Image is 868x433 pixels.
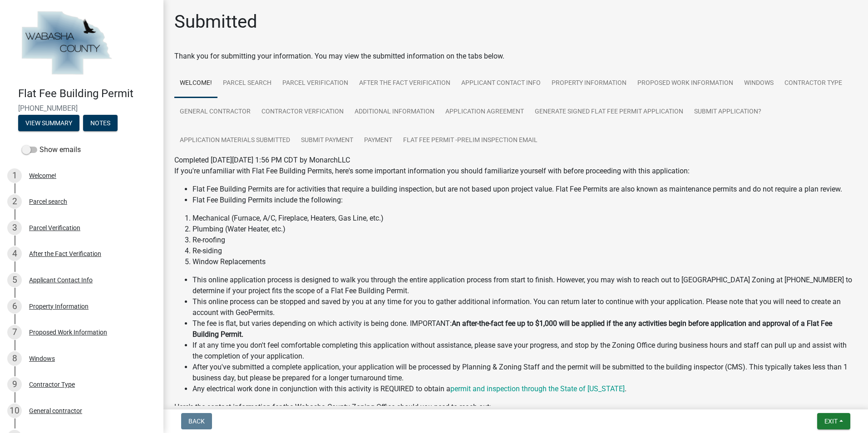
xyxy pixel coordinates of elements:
a: After the Fact Verification [354,69,456,98]
span: Completed [DATE][DATE] 1:56 PM CDT by MonarchLLC [174,156,350,164]
div: Welcome! [29,172,56,179]
li: Flat Fee Building Permits are for activities that require a building inspection, but are not base... [192,184,857,195]
button: View Summary [18,115,79,131]
a: permit and inspection through the State of [US_STATE] [450,384,625,393]
div: 1 [7,168,22,183]
label: Show emails [22,144,81,155]
div: 6 [7,299,22,314]
li: Mechanical (Furnace, A/C, Fireplace, Heaters, Gas Line, etc.) [192,213,857,224]
span: [PHONE_NUMBER] [18,104,145,113]
button: Back [181,413,212,429]
div: Contractor Type [29,381,75,388]
li: Any electrical work done in conjunction with this activity is REQUIRED to obtain a . [192,384,857,394]
button: Exit [817,413,850,429]
li: The fee is flat, but varies depending on which activity is being done. IMPORTANT: [192,318,857,340]
a: Parcel Verification [277,69,354,98]
div: Applicant Contact Info [29,277,93,283]
div: Parcel Verification [29,225,80,231]
div: General contractor [29,408,82,414]
a: Contractor Verfication [256,98,349,127]
span: Exit [824,418,838,425]
a: Additional Information [349,98,440,127]
p: Here's the contact information for the Wabasha County Zoning Office should you need to reach out: [174,402,857,413]
a: Proposed Work Information [632,69,739,98]
div: 2 [7,194,22,209]
a: Submit Payment [296,126,359,155]
div: 5 [7,273,22,287]
a: Payment [359,126,398,155]
a: Generate Signed Flat Fee Permit Application [529,98,689,127]
strong: An after-the-fact fee up to $1,000 will be applied if the any activities begin before application... [192,319,832,339]
a: Property Information [546,69,632,98]
a: Applicant Contact Info [456,69,546,98]
li: This online application process is designed to walk you through the entire application process fr... [192,275,857,296]
a: Contractor Type [779,69,848,98]
li: If at any time you don't feel comfortable completing this application without assistance, please ... [192,340,857,362]
a: Welcome! [174,69,217,98]
h4: Flat Fee Building Permit [18,87,156,100]
span: Back [188,418,205,425]
a: Flat Fee Permit -Prelim Inspection Email [398,126,543,155]
li: Window Replacements [192,256,857,267]
div: 9 [7,377,22,392]
div: 4 [7,246,22,261]
a: Windows [739,69,779,98]
div: Property Information [29,303,89,310]
li: After you've submitted a complete application, your application will be processed by Planning & Z... [192,362,857,384]
a: Application Agreement [440,98,529,127]
li: Re-roofing [192,235,857,246]
div: After the Fact Verification [29,251,101,257]
div: 3 [7,221,22,235]
h1: Submitted [174,11,257,33]
a: Submit Application? [689,98,767,127]
p: If you're unfamiliar with Flat Fee Building Permits, here's some important information you should... [174,166,857,177]
img: Wabasha County, Minnesota [18,10,114,78]
a: Parcel search [217,69,277,98]
li: Flat Fee Building Permits include the following: [192,195,857,206]
a: Application Materials Submitted [174,126,296,155]
li: This online process can be stopped and saved by you at any time for you to gather additional info... [192,296,857,318]
button: Notes [83,115,118,131]
div: 7 [7,325,22,340]
wm-modal-confirm: Summary [18,120,79,127]
div: Windows [29,355,55,362]
li: Plumbing (Water Heater, etc.) [192,224,857,235]
div: 8 [7,351,22,366]
wm-modal-confirm: Notes [83,120,118,127]
div: 10 [7,403,22,418]
li: Re-siding [192,246,857,256]
div: Proposed Work Information [29,329,107,335]
div: Thank you for submitting your information. You may view the submitted information on the tabs below. [174,51,857,62]
a: General contractor [174,98,256,127]
div: Parcel search [29,198,67,205]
